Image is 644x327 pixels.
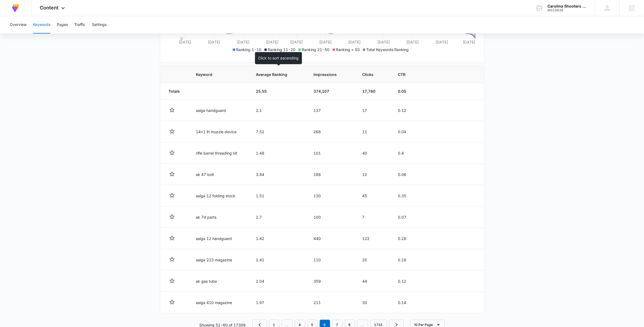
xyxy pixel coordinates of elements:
td: rifle barrel threading kit [189,142,249,164]
td: 17,780 [356,83,391,100]
td: 0.4 [391,142,423,164]
tspan: [DATE] [406,40,419,44]
td: saiga 223 magazine [189,249,249,271]
tspan: [DATE] [463,40,475,44]
span: Total Keywords Ranking [366,47,409,52]
td: 0.14 [391,292,423,313]
td: 30 [356,292,391,313]
td: 3.84 [249,164,307,185]
tspan: [DATE] [435,40,448,44]
td: 1.97 [249,292,307,313]
img: logo_orange.svg [9,9,13,13]
tspan: [DATE] [319,40,332,44]
button: Pages [57,16,68,34]
td: 122 [356,228,391,249]
td: 0.07 [391,206,423,228]
button: Overview [10,16,27,34]
td: saiga 12 folding stock [189,185,249,206]
td: 188 [307,164,356,185]
td: ak 47 bolt [189,164,249,185]
tspan: [DATE] [237,40,249,44]
td: 14x1 lh muzzle device [189,121,249,142]
td: 100 [307,206,356,228]
td: 12 [356,164,391,185]
td: 440 [307,228,356,249]
td: ak gas tube [189,271,249,292]
img: Volusion [11,3,21,13]
td: 7 [356,206,391,228]
tspan: [DATE] [266,40,278,44]
td: 40 [356,142,391,164]
span: Impressions [313,72,341,77]
td: 0.28 [391,228,423,249]
td: 25.55 [249,83,307,100]
td: 44 [356,271,391,292]
tspan: [DATE] [208,40,220,44]
td: 2.7 [249,206,307,228]
td: 0.35 [391,185,423,206]
img: tab_domain_overview_orange.svg [15,31,19,36]
span: Average Ranking [256,72,293,77]
span: Ranking > 50 [336,47,360,52]
td: 1.42 [249,228,307,249]
td: 1.51 [249,185,307,206]
td: 101 [307,142,356,164]
div: Click to sort ascending [255,52,302,64]
div: account id [547,8,587,12]
td: 268 [307,121,356,142]
td: Totals [160,83,189,100]
td: 0.04 [391,121,423,142]
img: tab_keywords_by_traffic_grey.svg [54,31,58,36]
span: CTR [398,72,408,77]
div: Domain: [DOMAIN_NAME] [14,14,60,18]
td: 2.41 [249,249,307,271]
tspan: [DATE] [348,40,361,44]
td: 45 [356,185,391,206]
span: Ranking 1-10 [236,47,262,52]
span: Keyword [196,72,235,77]
td: saiga handguard [189,100,249,121]
span: Ranking 11-20 [268,47,296,52]
td: 17 [356,100,391,121]
td: 130 [307,185,356,206]
div: Keywords by Traffic [60,32,91,35]
td: 359 [307,271,356,292]
td: 7.52 [249,121,307,142]
td: 110 [307,249,356,271]
img: website_grey.svg [9,14,13,18]
tspan: [DATE] [179,40,191,44]
td: 1.48 [249,142,307,164]
td: 137 [307,100,356,121]
td: 211 [307,292,356,313]
td: saiga 410 magazine [189,292,249,313]
div: v 4.0.25 [15,9,27,13]
div: account name [547,4,587,8]
td: 0.18 [391,249,423,271]
tspan: [DATE] [377,40,389,44]
button: Keywords [33,16,50,34]
div: Domain Overview [21,32,48,35]
td: 0.06 [391,164,423,185]
span: Content [40,5,58,11]
td: 0.05 [391,83,423,100]
td: 2.1 [249,100,307,121]
span: Clicks [362,72,377,77]
tspan: 0 [180,36,183,41]
td: 0.12 [391,100,423,121]
tspan: [DATE] [290,40,302,44]
td: saiga 12 handguard [189,228,249,249]
td: 20 [356,249,391,271]
td: 2.04 [249,271,307,292]
td: 0.12 [391,271,423,292]
td: ak 74 parts [189,206,249,228]
button: Traffic [74,16,85,34]
button: Settings [92,16,107,34]
span: Ranking 21-50 [302,47,330,52]
td: 374,107 [307,83,356,100]
td: 11 [356,121,391,142]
